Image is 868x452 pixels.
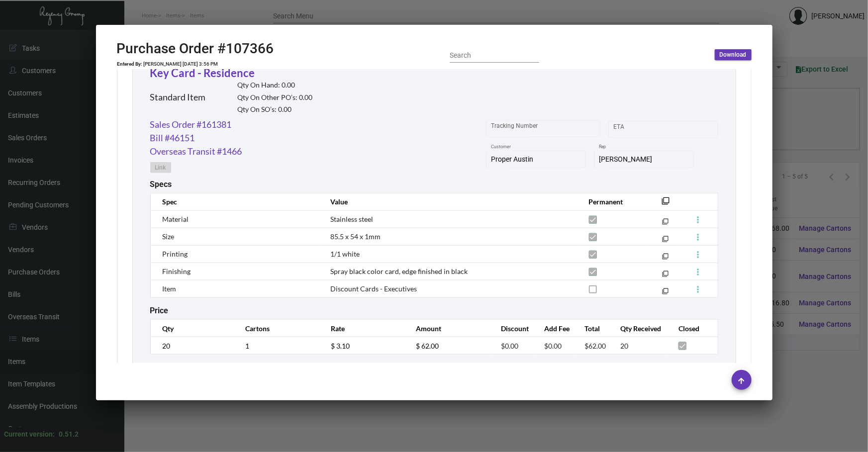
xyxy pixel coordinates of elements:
[501,342,519,350] span: $0.00
[155,164,166,172] span: Link
[59,429,79,440] div: 0.51.2
[662,220,669,227] mat-icon: filter_none
[238,81,313,90] h2: Qty On Hand: 0.00
[163,215,189,223] span: Material
[406,320,491,337] th: Amount
[330,215,373,223] span: Stainless steel
[150,306,169,315] h2: Price
[321,320,406,337] th: Rate
[330,284,417,293] span: Discount Cards - Executives
[613,125,644,133] input: Start date
[143,61,219,67] td: [PERSON_NAME] [DATE] 3:56 PM
[579,193,647,210] th: Permanent
[662,200,670,208] mat-icon: filter_none
[117,40,274,57] h2: Purchase Order #107366
[611,320,669,337] th: Qty Received
[491,320,535,337] th: Discount
[330,232,381,241] span: 85.5 x 54 x 1mm
[575,320,611,337] th: Total
[150,320,235,337] th: Qty
[238,93,313,102] h2: Qty On Other PO’s: 0.00
[534,320,575,337] th: Add Fee
[150,66,255,80] a: Key Card - Residence
[544,342,562,350] span: $0.00
[150,145,242,158] a: Overseas Transit #1466
[585,342,606,350] span: $62.00
[163,232,175,241] span: Size
[653,125,700,133] input: End date
[662,238,669,244] mat-icon: filter_none
[163,250,188,258] span: Printing
[669,320,718,337] th: Closed
[163,267,191,275] span: Finishing
[4,429,55,440] div: Current version:
[662,290,669,296] mat-icon: filter_none
[150,162,171,173] button: Link
[662,272,669,279] mat-icon: filter_none
[150,92,206,103] h2: Standard Item
[150,131,195,145] a: Bill #46151
[235,320,320,337] th: Cartons
[330,250,360,258] span: 1/1 white
[320,193,579,210] th: Value
[621,342,629,350] span: 20
[662,255,669,262] mat-icon: filter_none
[150,180,172,189] h2: Specs
[238,105,313,114] h2: Qty On SO’s: 0.00
[163,284,177,293] span: Item
[150,193,320,210] th: Spec
[715,49,752,60] button: Download
[117,61,143,67] td: Entered By:
[150,118,232,131] a: Sales Order #161381
[330,267,468,275] span: Spray black color card, edge finished in black
[720,51,747,59] span: Download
